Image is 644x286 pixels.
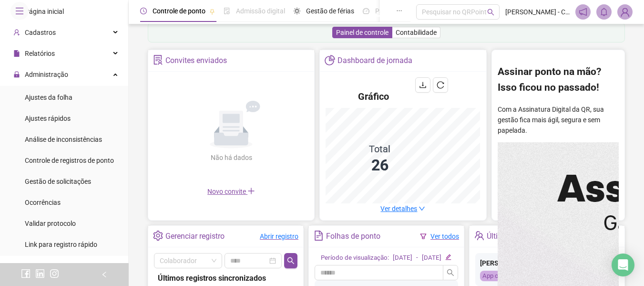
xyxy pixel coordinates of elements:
button: 3 [369,15,381,17]
span: lock [13,71,20,78]
button: 7 [419,15,427,17]
div: Dashboard de jornada [337,53,412,69]
span: file-done [224,8,230,14]
span: solution [153,55,163,65]
button: 5 [396,15,404,17]
span: clock-circle [140,8,147,14]
div: [DATE] [422,253,441,263]
h4: Gráfico [358,90,389,103]
div: [PERSON_NAME] [480,258,614,268]
div: [DATE] [393,253,412,263]
div: Últimos registros sincronizados [487,228,593,244]
span: Novo convite [207,188,255,195]
span: search [487,9,494,16]
span: download [419,81,427,89]
span: filter [420,233,427,240]
button: 2 [358,15,366,17]
span: search [447,269,454,276]
span: dashboard [363,8,369,14]
span: Ajustes da folha [25,94,72,101]
span: Ocorrências [25,199,61,206]
span: Relatórios [25,50,55,57]
span: search [287,257,295,265]
span: notification [579,8,587,16]
span: Painel de controle [336,29,388,36]
span: Contabilidade [396,29,437,36]
button: 1 [347,15,354,17]
span: edit [445,254,451,260]
span: plus [247,187,255,195]
span: Página inicial [25,8,64,15]
span: left [101,271,108,278]
span: Validar protocolo [25,220,76,227]
span: Gestão de férias [306,7,354,15]
button: 4 [385,15,392,17]
span: Link para registro rápido [25,241,97,248]
span: sun [294,8,300,14]
h2: Assinar ponto na mão? Isso ficou no passado! [498,64,619,95]
span: Ver detalhes [380,205,417,212]
span: Painel do DP [375,7,412,15]
button: 6 [408,15,415,17]
div: Período de visualização: [321,253,389,263]
p: Com a Assinatura Digital da QR, sua gestão fica mais ágil, segura e sem papelada. [498,104,619,136]
span: pushpin [209,9,215,14]
span: instagram [50,269,59,278]
span: facebook [21,269,31,278]
span: ellipsis [396,8,402,14]
span: linkedin [35,269,45,278]
div: Últimos registros sincronizados [158,272,294,284]
div: - [416,253,418,263]
span: down [419,205,425,212]
span: Controle de registros de ponto [25,157,114,164]
a: Ver detalhes down [380,205,425,212]
span: [PERSON_NAME] - Contabilidade Canaã [505,7,570,17]
div: Folhas de ponto [326,228,380,244]
div: Não há dados [187,152,275,163]
span: Gestão de solicitações [25,178,91,185]
span: reload [437,81,444,89]
div: [DATE] 08:05:44 [480,271,614,282]
span: user-add [13,29,20,36]
span: Controle de ponto [153,7,205,15]
div: App online [480,271,514,282]
div: Gerenciar registro [165,228,225,244]
a: Abrir registro [260,233,298,240]
span: setting [153,231,163,241]
span: bell [600,8,608,16]
span: file [13,50,20,57]
span: menu [15,7,24,15]
span: Administração [25,71,68,78]
span: Cadastros [25,29,56,36]
span: Análise de inconsistências [25,136,102,143]
img: 92856 [618,5,632,19]
span: Admissão digital [236,7,285,15]
a: Ver todos [430,233,459,240]
div: Convites enviados [165,53,227,69]
span: pie-chart [325,55,335,65]
span: Ajustes rápidos [25,115,71,122]
span: file-text [314,231,324,241]
div: Open Intercom Messenger [612,254,634,276]
span: team [474,231,484,241]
